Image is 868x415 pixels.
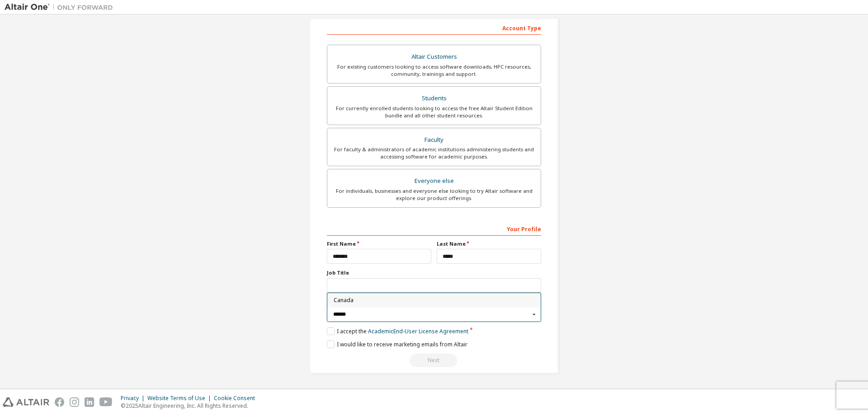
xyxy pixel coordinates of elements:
div: Everyone else [333,175,535,187]
p: © 2025 Altair Engineering, Inc. All Rights Reserved. [121,402,260,410]
img: linkedin.svg [85,397,94,407]
span: Canada [334,298,535,303]
div: For faculty & administrators of academic institutions administering students and accessing softwa... [333,146,535,160]
img: altair_logo.svg [3,397,49,407]
div: Altair Customers [333,51,535,63]
label: Last Name [437,240,541,247]
div: Your Profile [327,221,541,236]
div: Cookie Consent [214,395,260,402]
label: I would like to receive marketing emails from Altair [327,340,467,348]
label: I accept the [327,327,468,335]
div: Read and acccept EULA to continue [327,354,541,367]
div: Faculty [333,134,535,146]
img: Altair One [5,3,118,12]
img: facebook.svg [55,397,64,407]
a: Academic End-User License Agreement [368,327,468,335]
div: Account Type [327,20,541,35]
div: Students [333,92,535,105]
div: For individuals, businesses and everyone else looking to try Altair software and explore our prod... [333,187,535,202]
img: instagram.svg [70,397,79,407]
label: First Name [327,240,431,247]
label: Job Title [327,269,541,276]
div: For currently enrolled students looking to access the free Altair Student Edition bundle and all ... [333,105,535,119]
div: Privacy [121,395,147,402]
img: youtube.svg [99,397,113,407]
div: For existing customers looking to access software downloads, HPC resources, community, trainings ... [333,63,535,78]
div: Website Terms of Use [147,395,214,402]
